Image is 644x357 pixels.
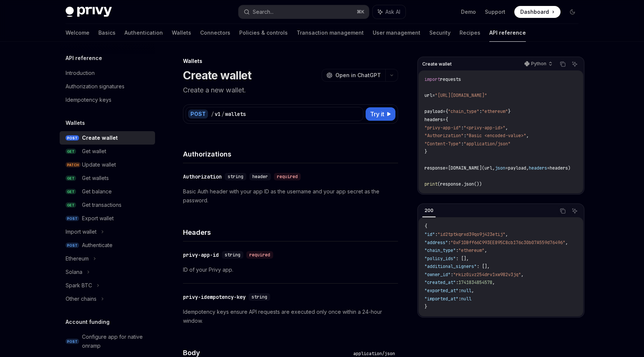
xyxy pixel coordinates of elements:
span: : [456,279,458,285]
span: "chain_type" [424,247,456,253]
span: : [], [477,263,490,269]
span: "id2tptkqrxd39qo9j423etij" [438,231,505,237]
div: Configure app for native onramp [82,332,151,350]
h5: Account funding [66,317,110,326]
span: "Content-Type" [424,141,461,147]
div: Get transactions [82,200,121,209]
span: string [225,252,240,258]
div: Update wallet [82,160,116,169]
span: null [461,288,471,294]
span: 1741834854578 [458,279,492,285]
div: Idempotency keys [66,95,111,104]
button: Try it [366,107,395,121]
span: [DOMAIN_NAME](url, [448,165,495,171]
span: "Basic <encoded-value>" [466,133,526,139]
p: Basic Auth header with your app ID as the username and your app secret as the password. [183,187,398,205]
div: Solana [66,268,82,277]
span: "privy-app-id" [424,125,461,131]
span: , [505,231,508,237]
span: "policy_ids" [424,256,456,262]
a: Policies & controls [239,24,288,42]
span: "rkiz0ivz254drv1xw982v3jq" [453,272,521,278]
span: = [445,165,448,171]
span: , [484,247,487,253]
span: = [443,117,445,123]
span: { [445,117,448,123]
span: url [424,92,432,98]
span: "chain_type" [448,108,479,114]
div: Ethereum [66,254,89,263]
span: "0xF1DBff66C993EE895C8cb176c30b07A559d76496" [451,240,565,246]
button: Copy the contents from the code block [558,59,568,69]
a: Welcome [66,24,89,42]
a: Demo [461,8,476,16]
a: PATCHUpdate wallet [60,158,155,171]
span: , [526,133,529,139]
div: Spark BTC [66,281,92,290]
span: GET [66,202,76,208]
button: Search...⌘K [239,5,369,19]
p: Python [531,61,546,67]
div: Get wallets [82,174,109,183]
a: GETGet wallets [60,171,155,185]
a: GETGet balance [60,185,155,198]
div: required [246,251,273,259]
div: Get wallet [82,147,106,156]
button: Toggle dark mode [566,6,578,18]
button: Ask AI [570,59,580,69]
span: : [464,133,466,139]
a: Transaction management [297,24,364,42]
h5: Wallets [66,119,85,127]
span: (response.json()) [438,181,482,187]
span: , [471,288,474,294]
button: Copy the contents from the code block [558,206,568,216]
span: , [492,279,495,285]
span: , [521,272,524,278]
span: "Authorization" [424,133,464,139]
span: = [505,165,508,171]
span: : [461,141,464,147]
span: headers [424,117,443,123]
a: Recipes [460,24,480,42]
img: dark logo [66,7,112,17]
span: ⌘ K [357,9,364,15]
span: "address" [424,240,448,246]
button: Ask AI [373,5,405,19]
span: json [495,165,505,171]
span: Open in ChatGPT [335,72,381,79]
span: response [424,165,445,171]
span: import [424,76,440,82]
button: Python [520,58,556,70]
div: Get balance [82,187,112,196]
span: header [252,174,268,180]
div: Other chains [66,294,97,303]
span: headers [529,165,547,171]
span: } [424,304,427,310]
span: : [458,288,461,294]
span: null [461,296,471,302]
span: string [228,174,243,180]
span: Ask AI [385,8,400,16]
div: Authorization [183,173,222,180]
a: Support [485,8,505,16]
a: Authorization signatures [60,80,155,93]
h5: API reference [66,54,102,63]
a: POSTConfigure app for native onramp [60,330,155,353]
div: Search... [253,7,274,16]
div: Import wallet [66,227,97,236]
span: { [424,223,427,229]
span: string [252,294,267,300]
span: "ethereum" [458,247,484,253]
span: GET [66,189,76,195]
a: Dashboard [514,6,561,18]
a: POSTExport wallet [60,212,155,225]
span: { [445,108,448,114]
span: : [435,231,438,237]
h4: Headers [183,227,398,237]
h4: Authorizations [183,149,398,159]
a: Connectors [200,24,230,42]
div: privy-idempotency-key [183,293,246,301]
div: Authenticate [82,241,113,250]
span: : [451,272,453,278]
div: Introduction [66,69,95,78]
